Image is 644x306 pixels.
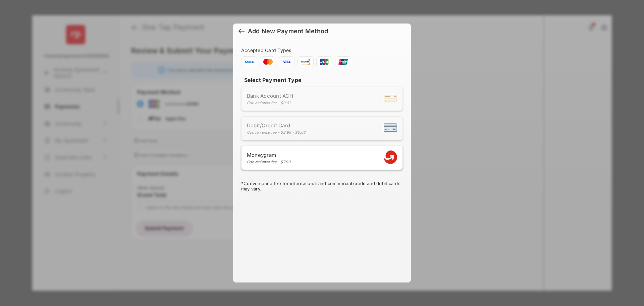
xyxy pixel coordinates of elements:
span: Bank Account ACH [247,93,293,99]
div: Convenience fee - $0.01 [247,100,293,105]
span: Accepted Card Types [241,47,294,53]
h4: Select Payment Type [241,77,403,83]
span: Moneygram [247,152,291,158]
div: Add New Payment Method [248,28,328,35]
span: Debit/Credit Card [247,122,306,129]
div: Convenience fee - $7.99 [247,160,291,164]
div: Convenience fee - $2.99 / $0.03 [247,130,306,135]
div: * Convenience fee for international and commercial credit and debit cards may vary. [241,181,403,193]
